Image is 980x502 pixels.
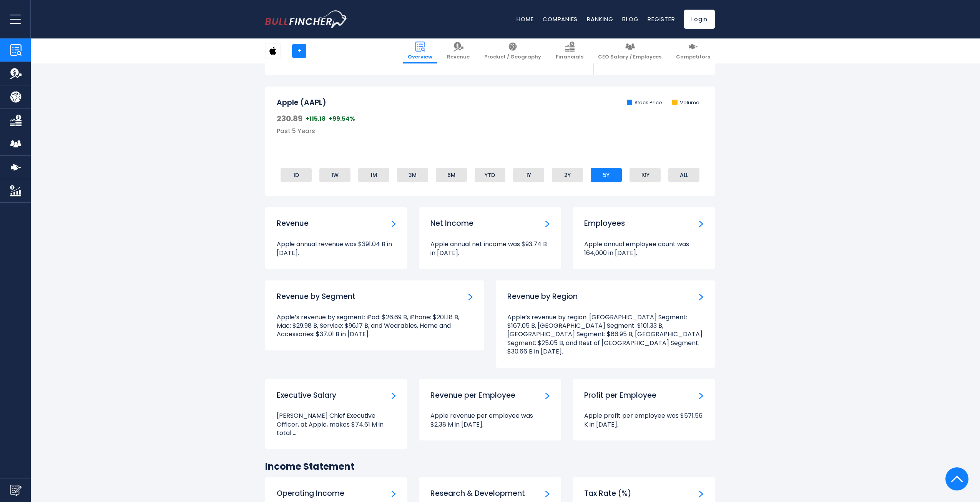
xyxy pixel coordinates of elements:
a: Login [684,10,715,29]
h3: Executive Salary [277,391,336,400]
li: 1Y [513,168,544,182]
h2: Income Statement [265,460,715,472]
a: Product / Geography [480,38,546,63]
span: Product / Geography [484,54,541,60]
a: Go to homepage [265,10,348,28]
h3: Net Income [430,219,473,228]
span: Revenue [447,54,470,60]
p: Apple annual employee count was 164,000 in [DATE]. [584,240,703,257]
p: Apple annual revenue was $391.04 B in [DATE]. [277,240,396,257]
a: Revenue by Segment [468,292,473,300]
a: Tax Rate [699,489,703,497]
li: YTD [475,168,506,182]
a: Revenue by Region [699,292,703,300]
p: Apple revenue per employee was $2.38 M in [DATE]. [430,412,550,429]
h3: Tax Rate (%) [584,489,631,499]
li: 2Y [552,168,583,182]
a: Overview [403,38,437,63]
span: Competitors [676,54,710,60]
p: Apple annual net income was $93.74 B in [DATE]. [430,240,550,257]
h3: Revenue [277,219,309,228]
span: 230.89 [277,113,302,123]
h2: Apple (AAPL) [277,98,326,108]
h3: Revenue by Segment [277,292,355,302]
h3: Profit per Employee [584,391,656,400]
li: 3M [397,168,428,182]
span: Financials [556,54,583,60]
span: +115.18 [306,115,326,123]
a: ceo-salary [392,391,396,399]
a: Competitors [671,38,715,63]
a: Research & Development [545,489,550,497]
p: Apple profit per employee was $571.56 K in [DATE]. [584,412,703,429]
li: 6M [436,168,467,182]
span: Past 5 Years [277,127,315,135]
a: Revenue [392,219,396,227]
p: [PERSON_NAME] Chief Executive Officer, at Apple, makes $74.61 M in total ... [277,412,396,437]
p: Apple’s revenue by segment: iPad: $26.69 B, iPhone: $201.18 B, Mac: $29.98 B, Service: $96.17 B, ... [277,313,473,339]
li: Volume [672,100,699,106]
a: Net income [545,219,550,227]
span: CEO Salary / Employees [598,54,661,60]
a: Operating Income [392,489,396,497]
h3: Employees [584,219,625,228]
a: Employees [699,219,703,227]
a: Blog [622,15,638,23]
span: +99.54% [329,115,355,123]
a: CEO Salary / Employees [593,38,666,63]
a: Register [648,15,675,23]
li: 1W [319,168,350,182]
h3: Operating Income [277,489,344,499]
a: Revenue [442,38,474,63]
li: 1M [358,168,389,182]
h3: Revenue by Region [507,292,578,302]
a: Financials [551,38,588,63]
img: AAPL logo [266,43,280,58]
img: bullfincher logo [265,10,348,28]
li: Stock Price [627,100,662,106]
span: Overview [408,54,432,60]
li: 10Y [630,168,661,182]
h3: Research & Development [430,489,525,499]
p: Apple’s revenue by region: [GEOGRAPHIC_DATA] Segment: $167.05 B, [GEOGRAPHIC_DATA] Segment: $101.... [507,313,703,356]
a: Profit per Employee [699,391,703,399]
li: 5Y [591,168,622,182]
a: + [292,44,306,58]
a: Companies [543,15,578,23]
a: Home [517,15,533,23]
h3: Revenue per Employee [430,391,515,400]
a: Revenue per Employee [545,391,550,399]
a: Ranking [587,15,613,23]
li: ALL [668,168,699,182]
li: 1D [281,168,312,182]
